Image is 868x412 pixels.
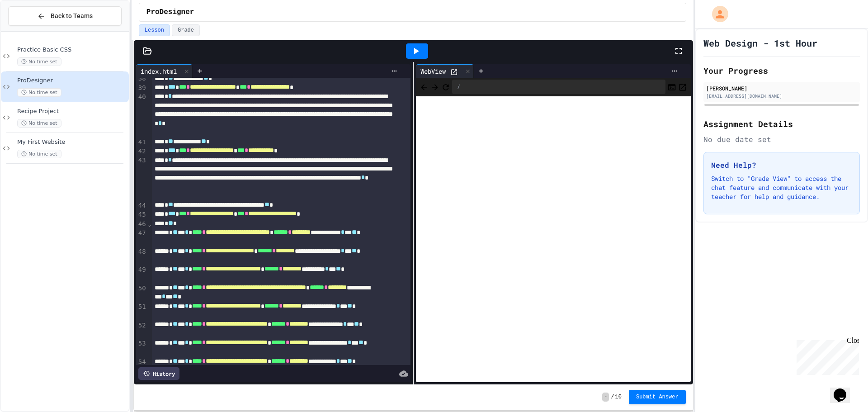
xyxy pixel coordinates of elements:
[420,81,429,92] span: Back
[416,66,450,76] div: WebView
[136,201,147,210] div: 44
[17,88,61,97] span: No time set
[17,108,127,115] span: Recipe Project
[17,119,61,128] span: No time set
[430,81,439,92] span: Forward
[138,367,179,380] div: History
[147,220,152,227] span: Fold line
[830,376,859,403] iframe: chat widget
[136,229,147,247] div: 47
[136,210,147,219] div: 45
[136,64,193,78] div: index.html
[136,66,181,76] div: index.html
[611,393,614,401] span: /
[17,138,127,146] span: My First Website
[678,81,687,92] button: Open in new tab
[602,393,609,402] span: -
[416,96,690,383] iframe: Web Preview
[711,160,852,170] h3: Need Help?
[706,84,857,92] div: [PERSON_NAME]
[136,303,147,321] div: 51
[416,64,474,78] div: WebView
[8,6,122,26] button: Back to Teams
[136,247,147,266] div: 48
[136,84,147,93] div: 39
[172,24,200,36] button: Grade
[17,46,127,54] span: Practice Basic CSS
[136,138,147,147] div: 41
[136,321,147,340] div: 52
[136,74,147,83] div: 38
[615,393,622,401] span: 10
[441,81,450,92] button: Refresh
[703,64,860,77] h2: Your Progress
[17,77,127,85] span: ProDesigner
[136,93,147,138] div: 40
[17,150,61,158] span: No time set
[706,93,857,99] div: [EMAIL_ADDRESS][DOMAIN_NAME]
[136,220,147,229] div: 46
[17,57,61,66] span: No time set
[136,284,147,303] div: 50
[136,339,147,358] div: 53
[667,81,676,92] button: Console
[136,358,147,376] div: 54
[703,118,860,130] h2: Assignment Details
[136,156,147,201] div: 43
[636,393,679,401] span: Submit Answer
[4,4,62,57] div: Chat with us now!Close
[629,390,686,404] button: Submit Answer
[136,265,147,284] div: 49
[703,37,817,49] h1: Web Design - 1st Hour
[703,4,731,24] div: My Account
[703,134,860,145] div: No due date set
[51,11,93,21] span: Back to Teams
[139,24,170,36] button: Lesson
[146,7,194,18] span: ProDesigner
[136,147,147,156] div: 42
[793,336,859,375] iframe: chat widget
[711,174,852,201] p: Switch to "Grade View" to access the chat feature and communicate with your teacher for help and ...
[452,80,665,94] div: /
